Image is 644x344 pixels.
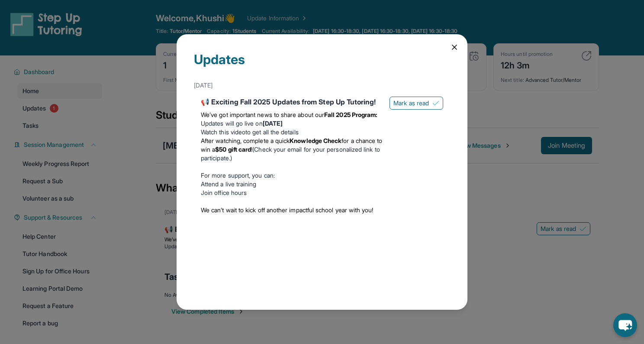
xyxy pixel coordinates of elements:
[201,128,383,136] li: to get all the details
[201,189,247,196] a: Join office hours
[324,111,377,118] strong: Fall 2025 Program:
[215,146,251,153] strong: $50 gift card
[393,99,429,107] span: Mark as read
[263,120,283,127] strong: [DATE]
[201,111,324,118] span: We’ve got important news to share about our
[201,206,374,214] span: We can’t wait to kick off another impactful school year with you!
[432,100,439,107] img: Mark as read
[201,128,245,136] a: Watch this video
[201,137,290,144] span: After watching, complete a quick
[194,78,450,93] div: [DATE]
[201,119,383,128] li: Updates will go live on
[201,171,383,180] p: For more support, you can:
[201,136,383,162] li: (Check your email for your personalized link to participate.)
[194,52,450,78] div: Updates
[390,97,443,110] button: Mark as read
[201,97,383,107] div: 📢 Exciting Fall 2025 Updates from Step Up Tutoring!
[290,137,341,144] strong: Knowledge Check
[251,146,252,153] span: !
[613,313,637,337] button: chat-button
[201,180,257,188] a: Attend a live training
